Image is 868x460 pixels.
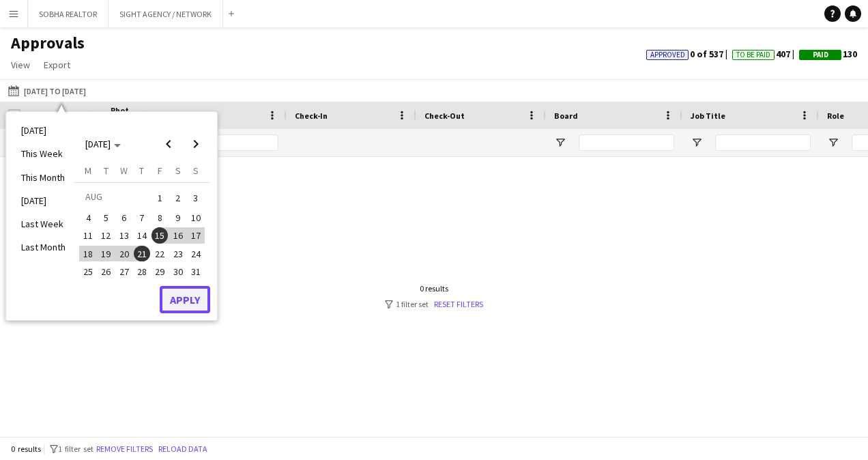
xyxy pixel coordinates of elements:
span: 28 [134,263,150,280]
span: 24 [188,246,204,262]
span: 19 [98,246,115,262]
span: View [11,59,30,71]
button: 23-08-2025 [169,244,186,262]
button: 02-08-2025 [169,188,186,209]
button: Previous month [155,130,182,158]
span: 14 [134,227,150,244]
span: Photo [111,105,132,126]
li: Last Week [13,212,74,235]
span: 9 [170,210,186,226]
li: This Month [13,166,74,189]
td: AUG [79,188,151,209]
span: 8 [151,210,168,226]
input: Name Filter Input [190,134,278,151]
button: 28-08-2025 [133,263,151,281]
span: 17 [188,227,204,244]
button: 24-08-2025 [187,244,205,262]
span: Board [554,111,578,121]
button: 01-08-2025 [151,188,169,209]
span: W [120,164,128,177]
button: Choose month and year [80,132,126,156]
button: 04-08-2025 [79,209,97,227]
button: 21-08-2025 [133,244,151,262]
button: 18-08-2025 [79,244,97,262]
span: Export [44,59,70,71]
span: 2 [170,188,186,207]
span: 30 [170,263,186,280]
button: 26-08-2025 [97,263,115,281]
li: [DATE] [13,119,74,142]
span: Check-Out [424,111,465,121]
span: 25 [80,263,96,280]
button: 16-08-2025 [169,227,186,244]
span: 29 [151,263,168,280]
span: 4 [80,210,96,226]
input: Column with Header Selection [8,109,20,121]
span: 22 [151,246,168,262]
button: Remove filters [93,442,156,457]
button: 19-08-2025 [97,244,115,262]
div: 0 results [385,283,483,293]
span: 13 [116,227,132,244]
button: 08-08-2025 [151,209,169,227]
span: 3 [188,188,204,207]
button: Reload data [156,442,210,457]
button: 11-08-2025 [79,227,97,244]
button: 25-08-2025 [79,263,97,281]
li: [DATE] [13,189,74,212]
button: 06-08-2025 [115,209,133,227]
button: Open Filter Menu [691,136,703,149]
span: 1 [151,188,168,207]
span: Name [165,111,187,121]
span: To Be Paid [736,51,770,59]
span: 18 [80,246,96,262]
li: Last Month [13,235,74,259]
div: 1 filter set [385,299,483,309]
a: Reset filters [434,299,483,309]
span: 1 filter set [58,444,93,454]
button: Open Filter Menu [827,136,839,149]
button: 12-08-2025 [97,227,115,244]
button: 17-08-2025 [187,227,205,244]
span: 5 [98,210,115,226]
li: This Week [13,142,74,165]
span: Check-In [295,111,328,121]
span: 407 [732,48,799,60]
button: 20-08-2025 [115,244,133,262]
span: 6 [116,210,132,226]
span: S [175,164,181,177]
button: Next month [182,130,209,158]
span: Date [29,111,48,121]
button: 15-08-2025 [151,227,169,244]
a: Export [38,56,76,74]
button: Open Filter Menu [554,136,566,149]
button: Apply [160,286,210,313]
span: M [85,164,91,177]
button: 07-08-2025 [133,209,151,227]
button: 22-08-2025 [151,244,169,262]
button: 13-08-2025 [115,227,133,244]
span: 16 [170,227,186,244]
button: SIGHT AGENCY / NETWORK [108,1,223,27]
span: T [139,164,144,177]
button: SOBHA REALTOR [28,1,108,27]
span: 10 [188,210,204,226]
span: [DATE] [85,138,111,150]
span: 21 [134,246,150,262]
span: Job Title [691,111,725,121]
span: Paid [813,51,828,59]
span: 20 [116,246,132,262]
span: 23 [170,246,186,262]
button: 31-08-2025 [187,263,205,281]
button: 10-08-2025 [187,209,205,227]
span: F [158,164,162,177]
span: 15 [151,227,168,244]
button: 03-08-2025 [187,188,205,209]
span: 12 [98,227,115,244]
span: Role [827,111,844,121]
span: Approved [650,51,685,59]
span: 31 [188,263,204,280]
button: 14-08-2025 [133,227,151,244]
button: 27-08-2025 [115,263,133,281]
span: S [193,164,199,177]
